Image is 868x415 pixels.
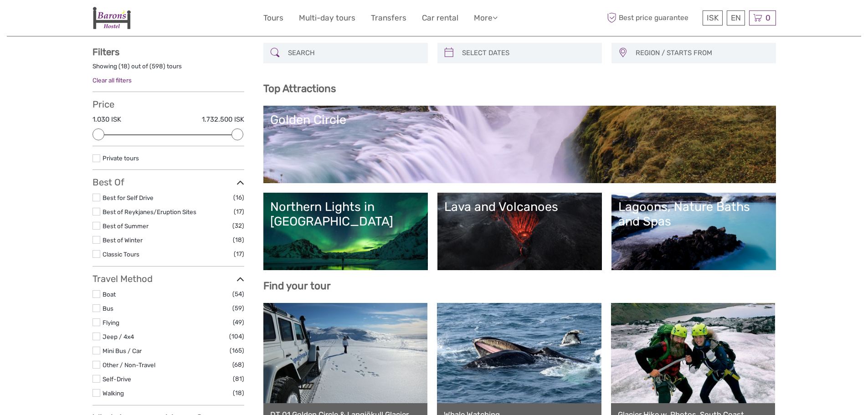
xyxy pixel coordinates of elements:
[103,305,113,312] a: Bus
[103,154,139,162] a: Private tours
[444,200,595,214] div: Lava and Volcanoes
[92,46,119,57] strong: Filters
[233,317,244,328] span: (49)
[202,115,244,124] label: 1.732.500 ISK
[299,11,355,25] a: Multi-day tours
[233,235,244,245] span: (18)
[233,192,244,203] span: (16)
[105,14,116,25] button: Open LiveChat chat widget
[92,177,244,188] h3: Best Of
[103,319,119,326] a: Flying
[234,206,244,217] span: (17)
[232,220,244,231] span: (32)
[103,361,155,369] a: Other / Non-Travel
[458,45,597,61] input: SELECT DATES
[13,16,103,23] p: We're away right now. Please check back later!
[229,331,244,342] span: (104)
[474,11,498,25] a: More
[121,62,128,71] label: 18
[444,200,595,263] a: Lava and Volcanoes
[707,13,719,22] span: ISK
[103,375,131,383] a: Self-Drive
[263,280,331,292] b: Find your tour
[422,11,458,25] a: Car rental
[92,115,121,124] label: 1.030 ISK
[270,200,421,229] div: Northern Lights in [GEOGRAPHIC_DATA]
[103,236,143,244] a: Best of Winter
[371,11,406,25] a: Transfers
[103,222,149,230] a: Best of Summer
[234,249,244,259] span: (17)
[103,333,134,340] a: Jeep / 4x4
[233,374,244,384] span: (81)
[92,62,244,76] div: Showing ( ) out of ( ) tours
[263,11,283,25] a: Tours
[727,10,745,26] div: EN
[103,347,142,354] a: Mini Bus / Car
[92,99,244,110] h3: Price
[230,345,244,356] span: (165)
[232,303,244,313] span: (59)
[270,113,769,176] a: Golden Circle
[605,10,700,26] span: Best price guarantee
[232,289,244,299] span: (54)
[263,82,336,95] b: Top Attractions
[92,7,131,29] img: 1836-9e372558-0328-4241-90e2-2ceffe36b1e5_logo_small.jpg
[270,113,769,127] div: Golden Circle
[103,194,154,201] a: Best for Self Drive
[103,251,139,258] a: Classic Tours
[232,359,244,370] span: (68)
[632,46,771,61] button: REGION / STARTS FROM
[233,388,244,398] span: (18)
[103,291,116,298] a: Boat
[103,389,124,397] a: Walking
[92,77,132,84] a: Clear all filters
[764,13,772,22] span: 0
[103,208,196,215] a: Best of Reykjanes/Eruption Sites
[618,200,769,229] div: Lagoons, Nature Baths and Spas
[92,273,244,284] h3: Travel Method
[284,45,423,61] input: SEARCH
[152,62,163,71] label: 598
[270,200,421,263] a: Northern Lights in [GEOGRAPHIC_DATA]
[618,200,769,263] a: Lagoons, Nature Baths and Spas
